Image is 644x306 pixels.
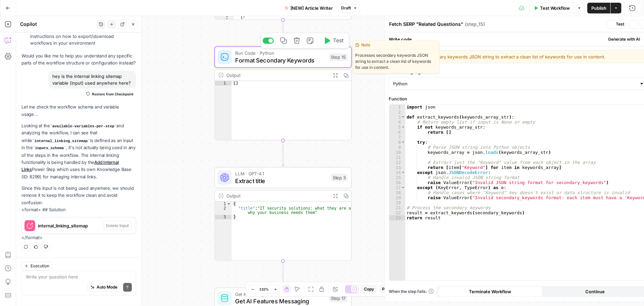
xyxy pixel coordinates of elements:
[103,221,132,230] button: Delete Input
[50,124,116,128] code: available-variables-per-step
[92,91,133,96] span: Restore from Checkpoint
[226,72,327,79] div: Output
[215,81,232,85] div: 1
[226,192,327,199] div: Output
[389,155,405,160] div: 11
[401,115,405,120] span: Toggle code folding, rows 3 through 19
[214,167,352,261] div: LLM · GPT-4.1Extract titleStep 3Output{ "title":"IT security solutions: what they are and why you...
[226,202,231,206] span: Toggle code folding, rows 1 through 3
[280,3,337,13] button: [NEW] Article Writer
[331,174,347,182] div: Step 3
[389,175,405,180] div: 15
[591,5,606,11] span: Publish
[530,3,574,13] button: Test Workflow
[33,146,66,150] code: inputs_schema
[389,115,405,120] div: 3
[235,176,327,185] span: Extract title
[389,170,405,175] div: 14
[401,140,405,145] span: Toggle code folding, rows 8 through 13
[361,285,377,294] button: Copy
[401,185,405,190] span: Toggle code folding, rows 17 through 19
[389,125,405,130] div: 5
[389,130,405,135] div: 6
[616,21,624,27] span: Test
[389,180,405,185] div: 16
[389,140,405,145] div: 8
[389,289,434,295] a: When the step fails:
[401,125,405,130] span: Toggle code folding, rows 5 through 6
[389,21,463,28] textarea: Fetch SERP "Related Questions"
[235,49,325,56] span: Run Code · Python
[29,26,136,47] li: Reaching out to AirOps support for specific instructions on how to export/download workflows in y...
[469,288,511,295] span: Terminate Workflow
[214,46,352,140] div: Run Code · PythonFormat Secondary KeywordsStep 15TestOutput[]
[235,291,325,298] span: Get Knowledge Base File
[587,3,610,13] button: Publish
[389,165,405,170] div: 13
[215,14,234,18] div: 5
[215,215,232,219] div: 3
[97,285,117,291] span: Auto Mode
[20,21,95,28] div: Copilot
[21,159,119,172] a: Add Internal Links
[540,5,570,11] span: Test Workflow
[389,160,405,165] div: 12
[389,120,405,125] div: 4
[88,283,120,292] button: Auto Mode
[282,20,284,46] g: Edge from step_10 to step_15
[282,140,284,166] g: Edge from step_15 to step_3
[32,139,90,143] code: internal_linking_sitemap
[21,103,136,118] p: Let me check the workflow schema and variable usage...
[401,170,405,175] span: Toggle code folding, rows 14 through 16
[235,297,325,306] span: Get AI Features Messaging
[389,145,405,150] div: 9
[106,223,129,229] span: Delete Input
[389,185,405,190] div: 17
[215,18,234,23] div: 6
[608,36,640,42] span: Generate with AI
[21,122,136,180] p: Looking at the and analyzing the workflow, I can see that while is defined as an input in the , i...
[38,222,100,229] span: internal_linking_sitemap
[31,263,49,269] span: Execution
[215,206,232,215] div: 2
[389,135,405,140] div: 7
[338,4,360,12] button: Draft
[389,210,405,215] div: 22
[21,185,136,206] p: Since this input is not being used anywhere, we should remove it to keep the workflow clean and a...
[21,262,52,270] button: Execution
[84,90,136,98] button: Restore from Checkpoint
[389,195,405,200] div: 19
[364,286,374,292] span: Copy
[389,190,405,195] div: 18
[329,294,347,302] div: Step 17
[389,200,405,205] div: 20
[465,21,485,28] span: ( step_15 )
[389,110,405,115] div: 2
[48,71,136,88] div: hey is the internal linking sitemap variable (input) used anywhere here?
[21,103,136,241] div: <format> ## Solution </format>
[235,56,325,64] span: Format Secondary Keywords
[215,202,232,206] div: 1
[259,287,269,292] span: 132%
[585,288,605,295] span: Continue
[389,104,405,110] div: 1
[282,261,284,287] g: Edge from step_3 to step_17
[290,5,333,11] span: [NEW] Article Writer
[393,80,636,87] input: Python
[389,215,405,220] div: 23
[329,53,347,61] div: Step 15
[341,5,351,11] span: Draft
[389,205,405,210] div: 21
[21,52,136,67] p: Would you like me to help you understand any specific parts of the workflow structure or configur...
[235,170,327,177] span: LLM · GPT-4.1
[229,18,234,23] span: Toggle code folding, rows 6 through 9
[389,150,405,155] div: 10
[607,20,627,29] button: Test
